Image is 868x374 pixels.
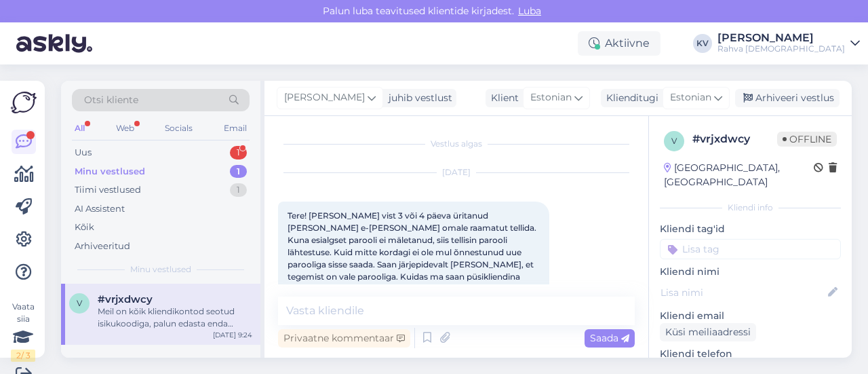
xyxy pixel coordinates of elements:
span: v [77,298,82,308]
span: Otsi kliente [84,93,138,107]
span: v [671,136,677,146]
span: Offline [777,132,837,147]
div: Arhiveeritud [75,240,130,253]
div: Email [221,119,250,137]
p: Kliendi tag'id [660,222,841,236]
div: [DATE] [278,166,635,179]
div: 1 [230,183,247,197]
div: 2 / 3 [11,350,35,362]
a: [PERSON_NAME]Rahva [DEMOGRAPHIC_DATA] [717,33,860,54]
span: Minu vestlused [130,263,191,276]
div: Kliendi info [660,202,841,214]
span: Saada [590,332,629,344]
div: Privaatne kommentaar [278,329,410,348]
span: Estonian [670,90,711,105]
div: Kõik [75,221,94,234]
div: Küsi meiliaadressi [660,323,756,341]
img: Askly Logo [11,92,37,113]
div: Vaata siia [11,301,35,362]
div: [PERSON_NAME] [717,33,845,43]
div: Meil on kõik kliendikontod seotud isikukoodiga, palun edasta enda isikukood, et saaksin konto üle... [98,305,252,330]
input: Lisa tag [660,239,841,259]
div: Uus [75,146,92,160]
div: Klienditugi [601,91,658,105]
div: Web [113,119,137,137]
span: [PERSON_NAME] [284,90,365,105]
div: Aktiivne [578,31,660,56]
div: Arhiveeri vestlus [735,89,840,107]
div: 1 [230,165,247,179]
div: AI Assistent [75,202,125,216]
span: Estonian [530,90,572,105]
span: #vrjxdwcy [98,293,153,305]
div: Klient [486,91,519,105]
p: Kliendi telefon [660,347,841,361]
div: juhib vestlust [383,91,452,105]
div: Vestlus algas [278,138,635,150]
div: All [72,119,87,137]
span: Tere! [PERSON_NAME] vist 3 või 4 päeva üritanud [PERSON_NAME] e-[PERSON_NAME] omale raamatut tell... [288,210,538,294]
div: 1 [230,146,247,160]
div: Tiimi vestlused [75,183,141,197]
div: KV [693,34,712,53]
input: Lisa nimi [660,285,825,300]
div: # vrjxdwcy [692,131,777,147]
div: Socials [162,119,195,137]
div: Minu vestlused [75,165,145,179]
p: Kliendi nimi [660,265,841,279]
span: Luba [514,5,545,17]
div: Rahva [DEMOGRAPHIC_DATA] [717,43,845,54]
div: [GEOGRAPHIC_DATA], [GEOGRAPHIC_DATA] [664,161,814,189]
p: Kliendi email [660,309,841,323]
div: [DATE] 9:24 [213,330,252,340]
